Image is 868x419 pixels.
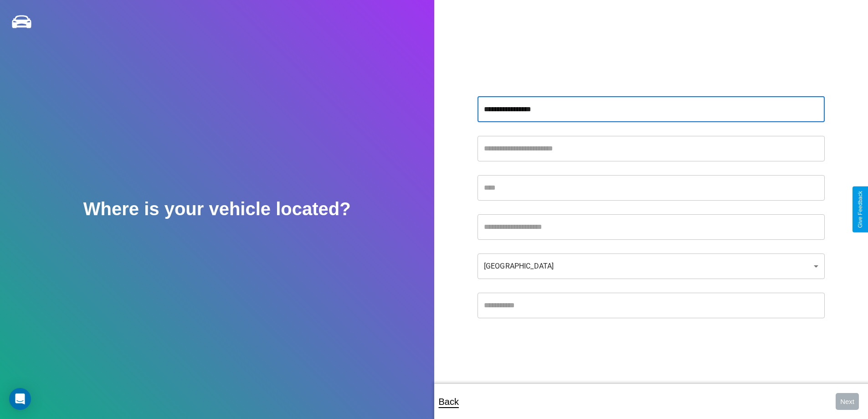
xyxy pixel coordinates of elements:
[83,199,351,219] h2: Where is your vehicle located?
[857,191,863,228] div: Give Feedback
[478,253,825,279] div: [GEOGRAPHIC_DATA]
[9,388,31,410] div: Open Intercom Messenger
[836,393,859,410] button: Next
[439,393,459,410] p: Back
